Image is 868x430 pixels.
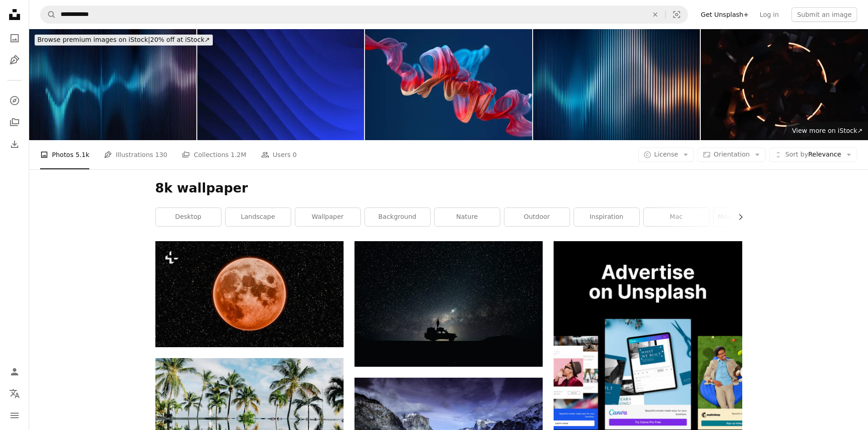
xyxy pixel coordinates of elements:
[695,7,754,22] a: Get Unsplash+
[155,241,344,347] img: A full moon is seen in the night sky
[666,6,688,23] button: Visual search
[5,91,24,110] a: Explore
[5,135,24,153] a: Download History
[197,29,365,140] img: Abstract black-blue gradient lines: Thick flowing plastic stripes in a digitally animated 2D grap...
[785,151,808,158] span: Sort by
[644,208,709,226] a: mac
[5,384,24,403] button: Language
[701,29,868,140] img: Cracks in a dark material with flying fragments and a glowing circle in the center background for...
[365,29,532,140] img: colorful wavy object
[155,150,168,160] span: 130
[785,150,841,159] span: Relevance
[645,6,665,23] button: Clear
[41,6,56,23] button: Search Unsplash
[714,151,750,158] span: Orientation
[5,363,24,381] a: Log in / Sign up
[37,36,150,43] span: Browse premium images on iStock |
[698,147,765,162] button: Orientation
[155,180,742,197] h1: 8k wallpaper
[5,406,24,425] button: Menu
[155,290,344,298] a: A full moon is seen in the night sky
[5,51,24,69] a: Illustrations
[40,5,688,24] form: Find visuals sitewide
[554,241,742,429] img: file-1635990755334-4bfd90f37242image
[354,300,543,308] a: silhouette of off-road car
[732,208,742,226] button: scroll list to the right
[533,29,700,140] img: Abstract wave
[226,208,291,226] a: landscape
[714,208,779,226] a: macbook wallpaper
[792,127,863,134] span: View more on iStock ↗
[769,147,857,162] button: Sort byRelevance
[293,150,297,160] span: 0
[754,7,784,22] a: Log in
[365,208,430,226] a: background
[354,241,543,367] img: silhouette of off-road car
[29,29,218,51] a: Browse premium images on iStock|20% off at iStock↗
[5,113,24,132] a: Collections
[155,414,344,422] a: water reflection of coconut palm trees
[786,122,868,140] a: View more on iStock↗
[104,140,167,169] a: Illustrations 130
[504,208,570,226] a: outdoor
[295,208,360,226] a: wallpaper
[435,208,500,226] a: nature
[29,29,196,140] img: Sound wave
[231,150,246,160] span: 1.2M
[261,140,297,169] a: Users 0
[37,36,210,43] span: 20% off at iStock ↗
[156,208,221,226] a: desktop
[182,140,246,169] a: Collections 1.2M
[5,29,24,47] a: Photos
[638,147,694,162] button: License
[654,151,678,158] span: License
[791,7,857,22] button: Submit an image
[574,208,639,226] a: inspiration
